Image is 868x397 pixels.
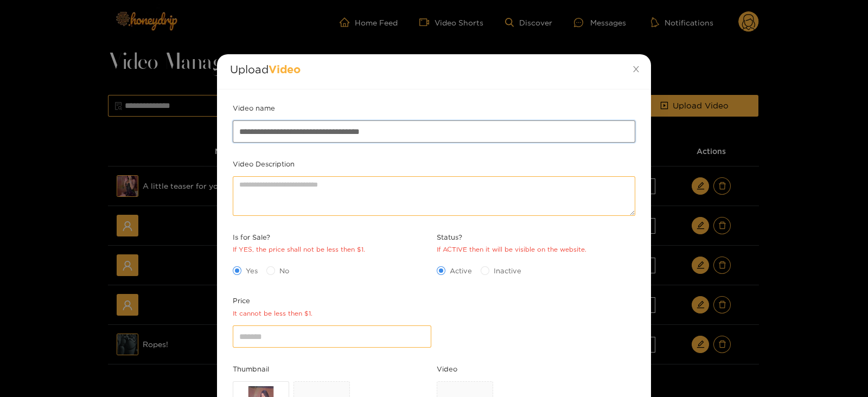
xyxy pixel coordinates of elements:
[269,63,301,75] span: Video
[275,265,293,276] span: No
[621,54,651,85] button: Close
[437,363,457,374] label: Video
[233,232,365,242] span: Is for Sale?
[233,103,275,113] label: Video name
[230,63,638,75] h2: Upload
[233,295,312,306] span: Price
[233,309,312,319] div: It cannot be less then $1.
[489,265,526,276] span: Inactive
[233,120,635,142] input: Video name
[437,232,586,242] span: Status?
[233,245,365,255] div: If YES, the price shall not be less then $1.
[632,65,640,73] span: close
[233,176,635,216] textarea: Video Description
[241,265,262,276] span: Yes
[437,245,586,255] div: If ACTIVE then it will be visible on the website.
[233,363,269,374] label: Thumbnail
[445,265,476,276] span: Active
[233,158,295,169] label: Video Description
